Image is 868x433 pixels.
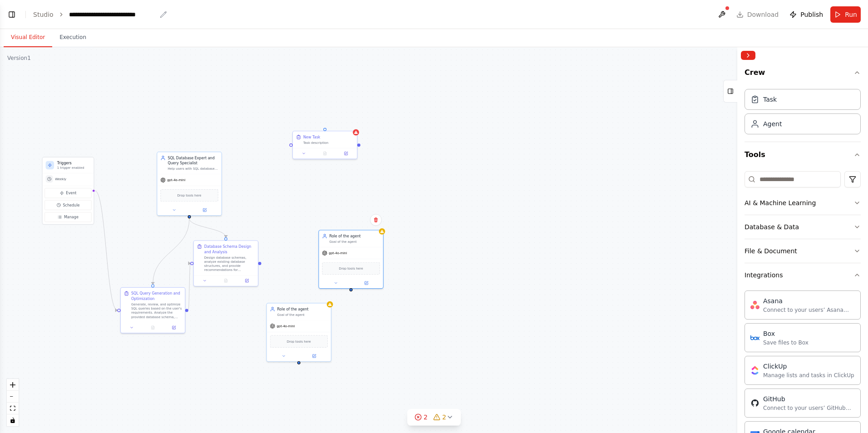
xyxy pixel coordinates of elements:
button: No output available [142,325,164,331]
div: Database Schema Design and Analysis [204,244,255,254]
button: Collapse right sidebar [741,51,755,60]
span: gpt-4o-mini [276,324,295,328]
button: Crew [745,64,861,85]
div: SQL Database Expert and Query SpecialistHelp users with SQL database operations, query optimizati... [157,152,222,216]
button: fit view [7,403,19,414]
g: Edge from eb479056-5a99-40ce-9b5b-0348a5dc5b2c to 97f6495b-8abb-4bb8-8a8a-6bc5776594b5 [187,218,228,237]
span: Drop tools here [339,266,363,271]
img: Box [750,333,759,342]
div: Goal of the agent [277,313,328,317]
img: Asana [750,300,759,310]
a: Studio [33,11,54,18]
div: SQL Database Expert and Query Specialist [168,155,218,166]
span: 2 [442,413,446,422]
div: Agent [763,119,782,128]
button: toggle interactivity [7,414,19,426]
div: Goal of the agent [329,240,380,244]
div: Help users with SQL database operations, query optimization, schema design, and data analysis. Ge... [168,167,218,171]
p: 1 trigger enabled [57,166,91,170]
button: zoom out [7,391,19,403]
button: Open in side panel [337,150,355,157]
div: Connect to your users’ Asana accounts [763,306,855,314]
div: React Flow controls [7,379,19,426]
button: Event [44,188,91,198]
button: Execution [52,28,94,47]
span: gpt-4o-mini [329,251,347,255]
button: Integrations [745,263,861,287]
div: Asana [763,296,855,305]
div: GitHub [763,394,855,403]
div: Role of the agent [277,306,328,311]
div: SQL Query Generation and OptimizationGenerate, review, and optimize SQL queries based on the user... [120,287,186,334]
button: Publish [786,6,827,23]
button: 22 [407,409,461,426]
div: New TaskTask description [292,131,358,159]
div: Crew [745,85,861,142]
div: Role of the agentGoal of the agentgpt-4o-miniDrop tools here [318,230,384,289]
div: Box [763,329,809,338]
button: File & Document [745,239,861,263]
div: New Task [303,134,320,139]
button: Database & Data [745,215,861,239]
button: Delete node [370,214,382,226]
span: gpt-4o-mini [167,178,185,182]
div: Version 1 [7,54,31,62]
div: Role of the agentGoal of the agentgpt-4o-miniDrop tools here [266,303,331,362]
button: Open in side panel [299,353,329,359]
div: SQL Query Generation and Optimization [131,291,182,301]
button: Schedule [44,200,91,210]
button: zoom in [7,379,19,391]
div: File & Document [745,246,797,256]
button: No output available [215,278,237,284]
button: Tools [745,142,861,167]
span: Publish [800,10,823,19]
button: No output available [314,150,336,157]
span: Schedule [63,202,79,207]
span: Drop tools here [287,339,311,344]
span: Event [66,191,76,196]
div: Integrations [745,271,783,280]
button: Open in side panel [190,207,219,213]
div: Database & Data [745,222,799,231]
nav: breadcrumb [33,10,167,19]
g: Edge from triggers to 59aaa876-ba30-478c-9213-8a8179e3c400 [95,188,117,313]
button: Run [830,6,861,23]
div: AI & Machine Learning [745,198,816,207]
img: Clickup [750,366,759,375]
img: Github [750,399,759,408]
div: Connect to your users’ GitHub accounts [763,404,855,412]
button: Toggle Sidebar [734,47,741,433]
div: Role of the agent [329,233,380,238]
span: Drop tools here [177,193,201,198]
div: Database Schema Design and AnalysisDesign database schemas, analyze existing database structures,... [193,240,259,286]
div: Triggers1 trigger enabledWeeklyEventScheduleManage [42,157,94,225]
span: 2 [424,413,428,422]
div: Generate, review, and optimize SQL queries based on the user's requirements. Analyze the provided... [131,302,182,319]
div: Manage lists and tasks in ClickUp [763,372,854,379]
button: Visual Editor [4,28,52,47]
button: Open in side panel [351,280,381,286]
g: Edge from eb479056-5a99-40ce-9b5b-0348a5dc5b2c to 59aaa876-ba30-478c-9213-8a8179e3c400 [150,218,192,284]
button: AI & Machine Learning [745,191,861,215]
div: ClickUp [763,362,854,371]
button: Open in side panel [238,278,256,284]
h3: Triggers [57,161,91,166]
button: Manage [44,212,91,222]
div: Task description [303,141,354,145]
span: Manage [64,215,79,220]
span: Run [845,10,857,19]
span: Weekly [55,177,66,181]
div: Save files to Box [763,339,809,346]
div: Design database schemas, analyze existing database structures, and provide recommendations for no... [204,256,255,272]
div: Task [763,95,777,104]
g: Edge from 59aaa876-ba30-478c-9213-8a8179e3c400 to 97f6495b-8abb-4bb8-8a8a-6bc5776594b5 [185,261,193,313]
button: Show left sidebar [5,8,18,21]
button: Open in side panel [165,325,182,331]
